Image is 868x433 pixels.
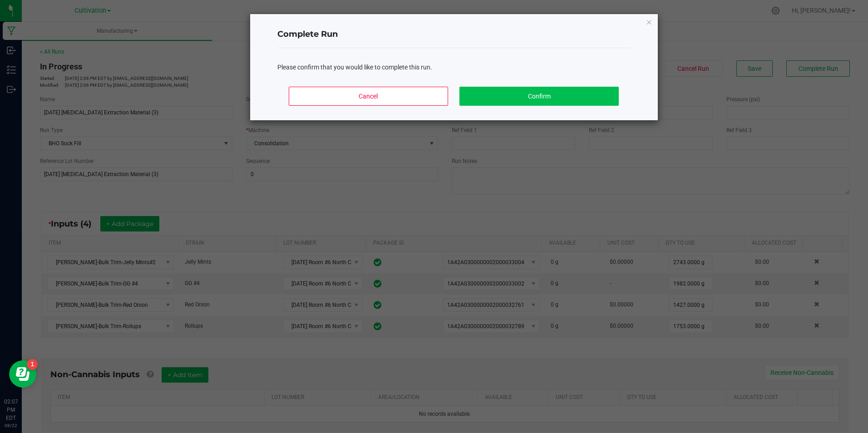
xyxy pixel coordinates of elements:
h4: Complete Run [277,29,631,40]
iframe: Resource center [9,360,36,388]
div: Please confirm that you would like to complete this run. [277,63,631,72]
button: Confirm [459,87,618,106]
button: Close [646,16,652,27]
button: Cancel [289,87,448,106]
iframe: Resource center unread badge [27,359,38,370]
